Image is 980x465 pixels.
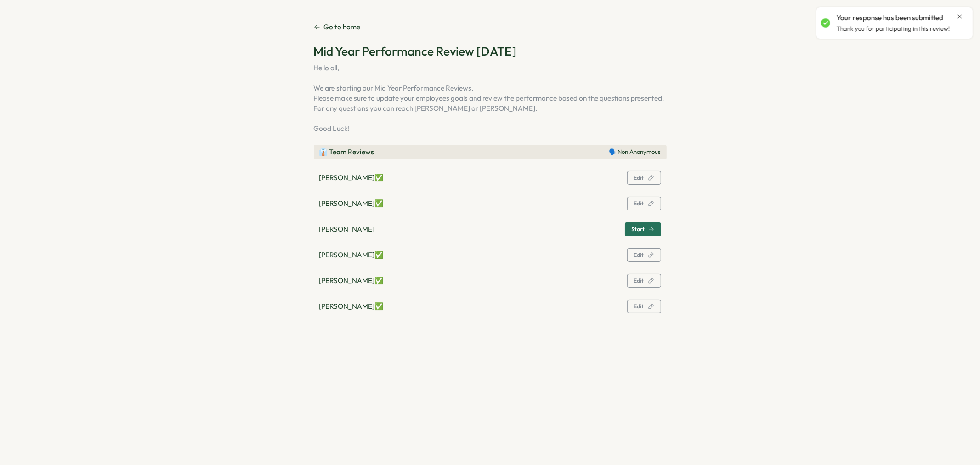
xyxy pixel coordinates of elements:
span: Edit [634,278,644,284]
p: [PERSON_NAME] ✅ [319,173,384,183]
p: Hello all, We are starting our Mid Year Performance Reviews, Please make sure to update your empl... [314,63,667,134]
button: Close notification [956,13,963,20]
p: 🗣️ Non Anonymous [609,148,661,156]
p: 👔 Team Reviews [319,147,374,157]
button: Start [625,222,661,236]
button: Edit [627,197,661,210]
p: [PERSON_NAME] ✅ [319,198,384,209]
p: [PERSON_NAME] ✅ [319,276,384,286]
p: [PERSON_NAME] ✅ [319,301,384,312]
span: Edit [634,304,644,309]
button: Edit [627,248,661,262]
p: [PERSON_NAME] ✅ [319,250,384,260]
button: Edit [627,274,661,288]
span: Start [632,227,645,232]
button: Edit [627,300,661,313]
p: [PERSON_NAME] [319,224,375,234]
p: Your response has been submitted [837,13,943,23]
p: Thank you for participating in this review! [837,25,950,33]
span: Edit [634,252,644,258]
button: Edit [627,171,661,185]
h2: Mid Year Performance Review [DATE] [314,43,667,59]
span: Edit [634,175,644,181]
span: Edit [634,201,644,206]
p: Go to home [324,22,361,32]
a: Go to home [314,22,361,32]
